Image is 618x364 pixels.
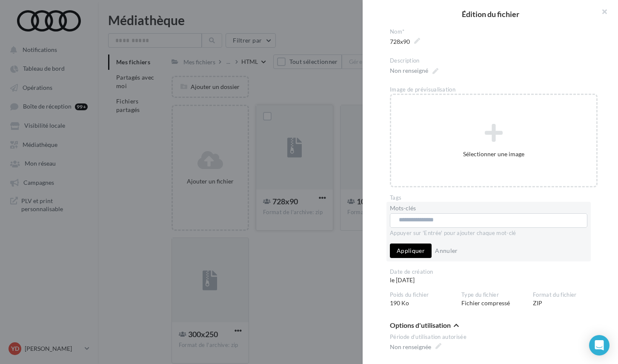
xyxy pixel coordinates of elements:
div: ZIP [533,291,604,307]
div: Fichier compressé [461,291,533,307]
button: Appliquer [390,244,432,258]
div: Tags [390,194,598,202]
div: Sélectionner une image [391,150,596,158]
button: Annuler [432,246,461,256]
div: Format du fichier [533,291,598,299]
div: 190 Ko [390,291,461,307]
span: Non renseigné [390,65,438,77]
div: Description [390,57,598,65]
div: Image de prévisualisation [390,86,598,94]
span: 728x90 [390,36,420,48]
div: le [DATE] [390,268,461,284]
h2: Édition du fichier [376,10,604,18]
div: Type du fichier [461,291,526,299]
button: Options d'utilisation [390,321,459,331]
div: Poids du fichier [390,291,455,299]
div: Période d’utilisation autorisée [390,333,598,341]
span: Options d'utilisation [390,322,451,329]
div: Appuyer sur 'Entrée' pour ajouter chaque mot-clé [390,229,587,237]
label: Mots-clés [390,205,416,211]
div: Open Intercom Messenger [589,335,609,355]
div: Date de création [390,268,455,276]
span: Non renseignée [390,341,441,353]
